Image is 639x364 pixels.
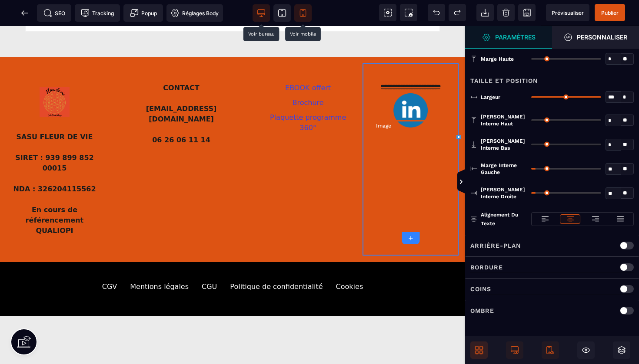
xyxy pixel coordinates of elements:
[470,305,494,316] p: Ombre
[495,34,536,40] strong: Paramètres
[37,4,71,22] span: Métadata SEO
[470,210,527,228] p: Alignement du texte
[506,341,523,359] span: Afficher le desktop
[123,4,163,22] span: Créer une alerte modale
[294,4,312,22] span: Voir mobile
[552,26,639,49] span: Ouvrir le gestionnaire de styles
[293,72,324,81] a: Brochure
[270,87,348,106] a: Plaquette programme 360°
[465,26,552,49] span: Ouvrir le gestionnaire de styles
[146,58,217,118] b: CONTACT [EMAIL_ADDRESS][DOMAIN_NAME] 06 26 06 11 14
[546,4,589,21] span: Aperçu
[102,256,117,266] div: CGV
[400,4,417,21] span: Capture d'écran
[518,4,536,21] span: Enregistrer
[428,4,445,21] span: Défaire
[481,56,514,62] span: Marge haute
[470,341,488,359] span: Ouvrir les blocs
[75,4,120,22] span: Code de suivi
[336,256,363,266] div: Cookies
[13,128,96,209] b: SIRET : 939 899 852 00015 NDA : 326204115562 En cours de référencement QUALIOPI
[577,341,595,359] span: Masquer le bloc
[470,284,491,294] p: Coins
[285,58,331,66] a: EBOOK offert
[379,4,396,21] span: Voir les composants
[465,169,474,195] span: Afficher les vues
[470,240,521,251] p: Arrière-plan
[497,4,515,21] span: Nettoyage
[601,10,619,16] span: Publier
[16,107,93,115] b: SASU FLEUR DE VIE
[202,256,217,266] div: CGU
[43,9,65,17] span: SEO
[542,341,559,359] span: Afficher le mobile
[166,4,223,22] span: Favicon
[481,138,527,151] span: [PERSON_NAME] interne bas
[16,4,33,22] span: Retour
[481,94,500,101] span: Largeur
[230,256,323,266] div: Politique de confidentialité
[481,162,527,176] span: Marge interne gauche
[449,4,466,21] span: Rétablir
[470,262,503,272] p: Bordure
[481,113,527,127] span: [PERSON_NAME] interne haut
[273,4,291,22] span: Voir tablette
[476,4,494,21] span: Importer
[552,10,584,16] span: Prévisualiser
[81,9,114,17] span: Tracking
[595,4,625,21] span: Enregistrer le contenu
[130,256,189,266] div: Mentions légales
[393,67,428,102] img: 1a59c7fc07b2df508e9f9470b57f58b2_Design_sans_titre_(2).png
[481,186,527,200] span: [PERSON_NAME] interne droite
[465,70,639,86] div: Taille et position
[130,9,157,17] span: Popup
[171,9,219,17] span: Réglages Body
[253,4,270,22] span: Voir bureau
[577,34,627,40] strong: Personnaliser
[613,341,630,359] span: Ouvrir les calques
